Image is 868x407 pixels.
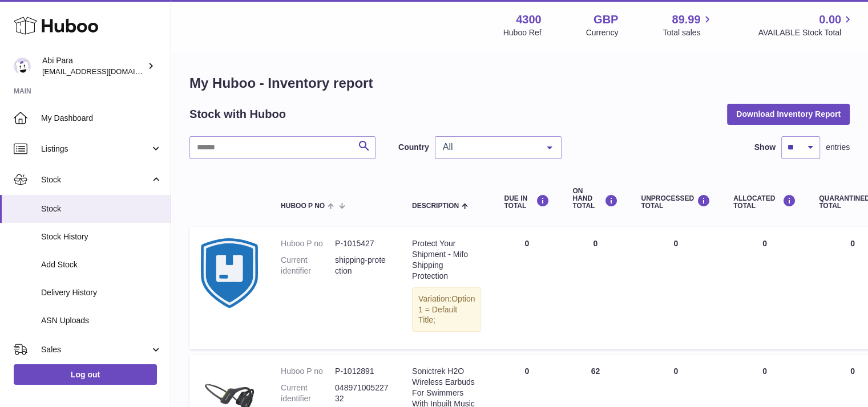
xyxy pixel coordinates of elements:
[561,227,629,349] td: 0
[586,27,619,38] div: Currency
[335,255,389,276] dd: shipping-protection
[412,238,481,282] div: Protect Your Shipment - Mifo Shipping Protection
[503,27,542,38] div: Huboo Ref
[850,367,855,376] span: 0
[412,287,481,332] div: Variation:
[281,238,335,249] dt: Huboo P no
[412,202,459,210] span: Description
[754,142,776,153] label: Show
[440,141,538,153] span: All
[335,382,389,404] dd: 04897100522732
[41,113,162,124] span: My Dashboard
[335,366,389,377] dd: P-1012891
[281,202,325,210] span: Huboo P no
[418,294,475,325] span: Option 1 = Default Title;
[492,227,561,349] td: 0
[14,364,157,385] a: Log out
[41,287,162,298] span: Delivery History
[41,344,150,355] span: Sales
[663,12,713,38] a: 89.99 Total sales
[663,27,713,38] span: Total sales
[335,238,389,249] dd: P-1015427
[629,227,722,349] td: 0
[826,142,850,153] span: entries
[727,104,850,124] button: Download Inventory Report
[41,144,150,154] span: Listings
[41,203,162,214] span: Stock
[14,58,31,75] img: Abi@mifo.co.uk
[819,12,841,27] span: 0.00
[572,188,618,210] div: ON HAND Total
[41,259,162,270] span: Add Stock
[850,239,855,248] span: 0
[758,27,854,38] span: AVAILABLE Stock Total
[594,12,618,27] strong: GBP
[281,255,335,276] dt: Current identifier
[42,67,168,76] span: [EMAIL_ADDRESS][DOMAIN_NAME]
[641,194,710,210] div: UNPROCESSED Total
[189,74,850,92] h1: My Huboo - Inventory report
[672,12,700,27] span: 89.99
[733,194,796,210] div: ALLOCATED Total
[281,366,335,377] dt: Huboo P no
[398,142,429,153] label: Country
[504,194,550,210] div: DUE IN TOTAL
[42,55,145,77] div: Abi Para
[758,12,854,38] a: 0.00 AVAILABLE Stock Total
[41,231,162,242] span: Stock History
[41,315,162,326] span: ASN Uploads
[41,174,150,185] span: Stock
[189,107,286,122] h2: Stock with Huboo
[722,227,808,349] td: 0
[201,238,258,307] img: product image
[281,382,335,404] dt: Current identifier
[516,12,542,27] strong: 4300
